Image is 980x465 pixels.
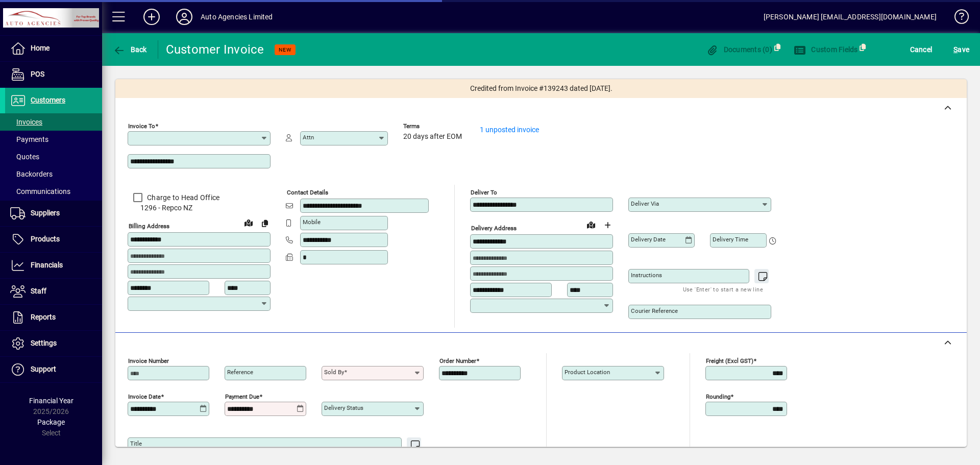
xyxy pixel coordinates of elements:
span: Financials [31,261,63,269]
span: Credited from Invoice #139243 dated [DATE]. [470,83,612,94]
button: Custom Fields [791,40,861,59]
span: Back [113,45,147,54]
span: Custom Fields [794,45,858,54]
mat-label: Courier Reference [631,307,678,314]
a: Backorders [5,165,102,183]
a: Suppliers [5,201,102,226]
button: Add [135,8,168,26]
div: Customer Invoice [166,41,264,58]
span: Staff [31,287,46,295]
a: Financials [5,253,102,278]
app-page-header-button: Back [102,40,158,59]
mat-label: Invoice To [128,123,155,130]
span: S [953,45,958,54]
a: Reports [5,305,102,330]
span: ave [953,41,969,58]
span: Terms [403,123,464,130]
span: Backorders [10,170,53,178]
mat-label: Instructions [631,272,662,279]
a: Quotes [5,148,102,165]
mat-label: Rounding [706,393,730,400]
div: [PERSON_NAME] [EMAIL_ADDRESS][DOMAIN_NAME] [764,9,937,25]
mat-label: Payment due [225,393,259,400]
span: Quotes [10,153,39,161]
span: Package [37,418,65,426]
div: Auto Agencies Limited [201,9,273,25]
span: Customers [31,96,65,104]
span: Communications [10,187,70,195]
button: Cancel [908,40,935,59]
span: Payments [10,135,48,143]
mat-label: Mobile [303,218,321,226]
span: Reports [31,313,56,321]
mat-label: Deliver To [471,189,497,196]
a: 1 unposted invoice [480,126,539,134]
mat-label: Sold by [324,369,344,376]
button: Choose address [599,217,616,233]
span: Suppliers [31,209,60,217]
span: Home [31,44,50,52]
span: Invoices [10,118,42,126]
button: Back [110,40,150,59]
mat-label: Freight (excl GST) [706,357,753,364]
button: Documents (0) [703,40,775,59]
a: Settings [5,331,102,356]
a: POS [5,62,102,87]
span: 20 days after EOM [403,133,462,141]
span: NEW [279,46,291,53]
mat-label: Invoice date [128,393,161,400]
span: Settings [31,339,57,347]
mat-label: Deliver via [631,200,659,207]
a: Support [5,357,102,382]
label: Charge to Head Office [145,192,219,203]
span: POS [31,70,44,78]
span: Products [31,235,60,243]
a: View on map [240,214,257,231]
mat-label: Product location [565,369,610,376]
a: Staff [5,279,102,304]
mat-label: Invoice number [128,357,169,364]
mat-label: Delivery time [713,236,748,243]
mat-label: Attn [303,134,314,141]
a: Home [5,36,102,61]
button: Profile [168,8,201,26]
button: Save [951,40,972,59]
span: 1296 - Repco NZ [128,203,271,213]
span: Cancel [910,41,933,58]
a: Payments [5,131,102,148]
span: Financial Year [29,397,73,405]
a: Products [5,227,102,252]
mat-label: Delivery date [631,236,666,243]
mat-label: Reference [227,369,253,376]
mat-hint: Use 'Enter' to start a new line [683,283,763,295]
mat-label: Order number [439,357,476,364]
button: Copy to Delivery address [257,215,273,231]
span: Support [31,365,56,373]
mat-label: Delivery status [324,404,363,411]
a: Invoices [5,113,102,131]
a: Communications [5,183,102,200]
mat-label: Title [130,440,142,447]
a: View on map [583,216,599,233]
span: Documents (0) [706,45,772,54]
a: Knowledge Base [947,2,967,35]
